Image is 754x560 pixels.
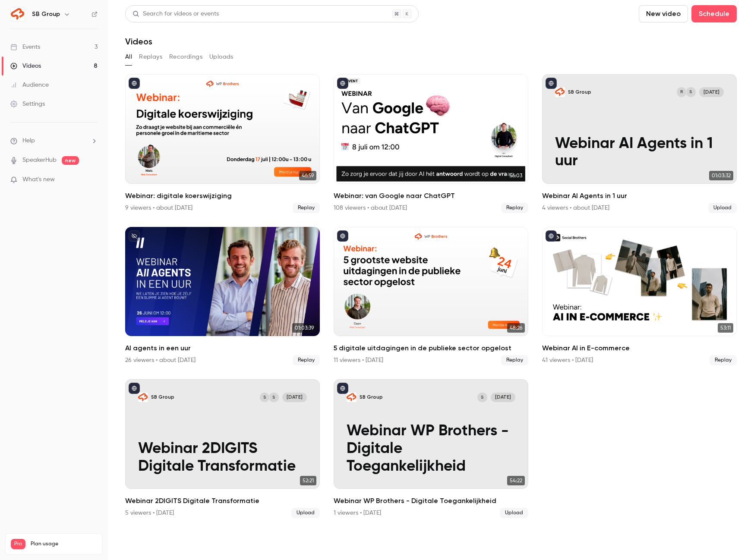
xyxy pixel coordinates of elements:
[32,10,60,19] h6: SB Group
[568,89,591,95] p: SB Group
[169,50,202,64] button: Recordings
[125,5,737,555] section: Videos
[62,156,79,165] span: new
[129,78,140,89] button: published
[282,393,307,403] span: [DATE]
[10,136,98,145] li: help-dropdown-opener
[334,74,528,213] li: Webinar: van Google naar ChatGPT
[334,509,381,517] div: 1 viewers • [DATE]
[347,393,356,403] img: Webinar WP Brothers - Digitale Toegankelijkheid
[125,343,320,353] h2: AI agents in een uur
[22,136,35,145] span: Help
[507,171,525,180] span: 56:03
[542,227,737,366] a: 53:11Webinar AI in E-commerce41 viewers • [DATE]Replay
[347,423,515,476] p: Webinar WP Brothers - Digitale Toegankelijkheid
[125,509,174,517] div: 5 viewers • [DATE]
[710,355,737,365] span: Replay
[542,191,737,201] h2: Webinar AI Agents in 1 uur
[491,393,515,403] span: [DATE]
[360,394,383,400] p: SB Group
[138,393,148,403] img: Webinar 2DIGITS Digitale Transformatie
[10,100,45,108] div: Settings
[676,87,687,98] div: R
[542,343,737,353] h2: Webinar AI in E-commerce
[209,50,233,64] button: Uploads
[10,43,40,51] div: Events
[639,5,688,22] button: New video
[334,379,528,518] li: Webinar WP Brothers - Digitale Toegankelijkheid
[546,230,557,242] button: published
[268,392,279,403] div: S
[709,171,733,180] span: 01:03:32
[300,476,316,485] span: 52:21
[129,383,140,394] button: published
[718,323,733,333] span: 53:11
[334,227,528,366] li: 5 digitale uitdagingen in de publieke sector opgelost
[337,78,348,89] button: published
[685,87,696,98] div: S
[125,191,320,201] h2: Webinar: digitale koerswijziging
[10,81,49,89] div: Audience
[691,5,737,22] button: Schedule
[337,383,348,394] button: published
[22,156,57,165] a: SpeakerHub
[501,203,528,213] span: Replay
[125,379,320,518] li: Webinar 2DIGITS Digitale Transformatie
[125,227,320,366] a: 01:03:39AI agents in een uur26 viewers • about [DATE]Replay
[699,87,724,97] span: [DATE]
[546,78,557,89] button: published
[500,508,528,518] span: Upload
[334,191,528,201] h2: Webinar: van Google naar ChatGPT
[555,135,723,171] p: Webinar AI Agents in 1 uur
[22,175,55,184] span: What's new
[10,62,41,70] div: Videos
[139,50,162,64] button: Replays
[125,496,320,506] h2: Webinar 2DIGITS Digitale Transformatie
[542,204,609,212] div: 4 viewers • about [DATE]
[337,230,348,242] button: published
[292,323,316,333] span: 01:03:39
[125,74,320,213] a: 46:59Webinar: digitale koerswijziging9 viewers • about [DATE]Replay
[708,203,737,213] span: Upload
[507,476,525,485] span: 54:22
[555,87,565,97] img: Webinar AI Agents in 1 uur
[334,356,383,365] div: 11 viewers • [DATE]
[334,343,528,353] h2: 5 digitale uitdagingen in de publieke sector opgelost
[11,539,25,549] span: Pro
[542,74,737,213] li: Webinar AI Agents in 1 uur
[87,176,98,184] iframe: Noticeable Trigger
[138,440,306,476] p: Webinar 2DIGITS Digitale Transformatie
[334,204,407,212] div: 108 viewers • about [DATE]
[133,9,219,19] div: Search for videos or events
[507,323,525,333] span: 48:26
[299,171,316,180] span: 46:59
[334,379,528,518] a: Webinar WP Brothers - Digitale ToegankelijkheidSB GroupS[DATE]Webinar WP Brothers - Digitale Toeg...
[125,356,196,365] div: 26 viewers • about [DATE]
[11,7,25,21] img: SB Group
[291,508,320,518] span: Upload
[293,355,320,365] span: Replay
[125,50,132,64] button: All
[125,74,737,518] ul: Videos
[125,204,192,212] div: 9 viewers • about [DATE]
[542,227,737,366] li: Webinar AI in E-commerce
[125,36,152,47] h1: Videos
[31,541,97,547] span: Plan usage
[334,496,528,506] h2: Webinar WP Brothers - Digitale Toegankelijkheid
[542,356,593,365] div: 41 viewers • [DATE]
[151,394,174,400] p: SB Group
[542,74,737,213] a: Webinar AI Agents in 1 uurSB GroupSR[DATE]Webinar AI Agents in 1 uur01:03:32Webinar AI Agents in ...
[334,227,528,366] a: 48:265 digitale uitdagingen in de publieke sector opgelost11 viewers • [DATE]Replay
[293,203,320,213] span: Replay
[334,74,528,213] a: 56:03Webinar: van Google naar ChatGPT108 viewers • about [DATE]Replay
[125,74,320,213] li: Webinar: digitale koerswijziging
[129,230,140,242] button: unpublished
[477,392,488,403] div: S
[501,355,528,365] span: Replay
[259,392,270,403] div: S
[125,379,320,518] a: Webinar 2DIGITS Digitale TransformatieSB GroupSS[DATE]Webinar 2DIGITS Digitale Transformatie52:21...
[125,227,320,366] li: AI agents in een uur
